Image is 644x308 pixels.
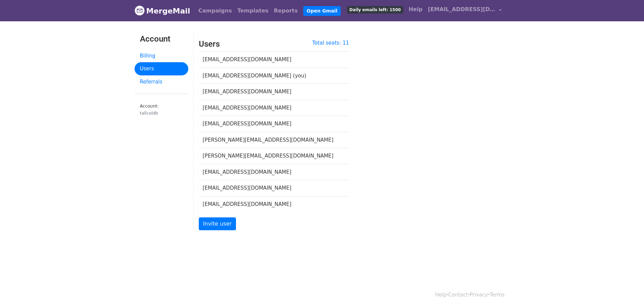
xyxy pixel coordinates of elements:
td: [EMAIL_ADDRESS][DOMAIN_NAME] [199,116,341,132]
td: [PERSON_NAME][EMAIL_ADDRESS][DOMAIN_NAME] [199,132,341,148]
td: [EMAIL_ADDRESS][DOMAIN_NAME] [199,196,341,212]
a: Users [135,62,188,75]
a: Invite user [199,217,236,230]
a: Terms [490,292,504,298]
a: Billing [135,49,188,63]
a: Reports [271,4,301,18]
td: [EMAIL_ADDRESS][DOMAIN_NAME] [199,164,341,180]
a: Total seats: 11 [312,40,349,46]
a: Open Gmail [303,6,341,16]
a: MergeMail [135,4,190,18]
span: Daily emails left: 1500 [347,6,403,14]
td: [EMAIL_ADDRESS][DOMAIN_NAME] [199,84,341,100]
a: Daily emails left: 1500 [344,3,406,16]
td: [EMAIL_ADDRESS][DOMAIN_NAME] [199,52,341,68]
small: Account: [140,103,183,116]
td: [EMAIL_ADDRESS][DOMAIN_NAME] (you) [199,68,341,84]
span: [EMAIL_ADDRESS][DOMAIN_NAME] [428,5,496,14]
a: [EMAIL_ADDRESS][DOMAIN_NAME] [425,3,504,19]
a: Contact [448,292,468,298]
td: [EMAIL_ADDRESS][DOMAIN_NAME] [199,100,341,116]
a: Referrals [135,75,188,89]
a: Help [435,292,447,298]
div: tallcoldb [140,110,183,116]
a: Campaigns [196,4,235,18]
h3: Users [199,39,349,49]
td: [PERSON_NAME][EMAIL_ADDRESS][DOMAIN_NAME] [199,148,341,164]
img: MergeMail logo [135,5,145,16]
h3: Account [140,34,183,44]
a: Privacy [470,292,488,298]
a: Templates [235,4,271,18]
td: [EMAIL_ADDRESS][DOMAIN_NAME] [199,180,341,196]
a: Help [406,3,425,16]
